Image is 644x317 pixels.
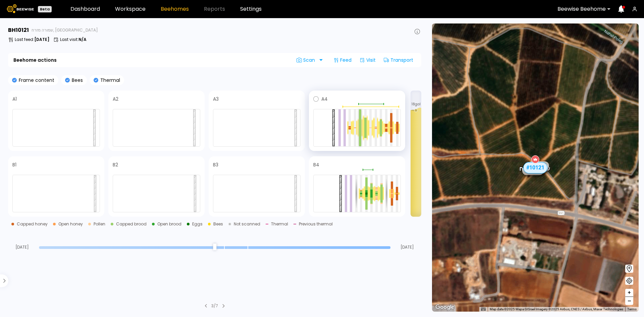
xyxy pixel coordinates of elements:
[271,222,288,226] div: Thermal
[519,158,550,172] div: שמורה מזרח
[297,57,317,63] span: Scan
[213,97,219,101] h4: A3
[481,307,486,312] button: Keyboard shortcuts
[192,222,203,226] div: Eggs
[381,55,416,65] div: Transport
[13,58,57,62] b: Beehome actions
[213,222,223,226] div: Bees
[78,37,87,42] b: N/A
[115,6,146,12] a: Workspace
[113,97,118,101] h4: A2
[116,222,147,226] div: Capped brood
[113,162,118,167] h4: B2
[12,162,16,167] h4: B1
[34,37,49,42] b: [DATE]
[321,97,328,101] h4: A4
[161,6,189,12] a: Beehomes
[313,162,319,167] h4: B4
[17,78,54,83] p: Frame content
[32,28,98,32] span: שמורה מזרח, [GEOGRAPHIC_DATA]
[234,222,260,226] div: Not scanned
[628,297,631,305] span: –
[38,6,52,12] div: Beta
[357,55,378,65] div: Visit
[15,38,49,42] p: Last feed :
[12,97,17,101] h4: A1
[58,222,83,226] div: Open honey
[211,303,218,309] div: 3 / 7
[157,222,181,226] div: Open brood
[522,166,544,175] div: # 10137
[8,245,36,249] span: [DATE]
[412,103,421,106] span: 18 gal
[98,78,120,83] p: Thermal
[70,6,100,12] a: Dashboard
[434,303,456,312] a: Open this area in Google Maps (opens a new window)
[94,222,105,226] div: Pollen
[213,162,218,167] h4: B3
[627,288,631,297] span: +
[70,78,83,83] p: Bees
[434,303,456,312] img: Google
[523,162,547,173] div: # 10121
[240,6,262,12] a: Settings
[204,6,225,12] span: Reports
[490,307,623,311] span: Map data ©2025 Mapa GISrael Imagery ©2025 Airbus, CNES / Airbus, Maxar Technologies
[8,28,29,33] h3: BH 10121
[627,307,637,311] a: Terms (opens in new tab)
[331,55,354,65] div: Feed
[625,289,633,297] button: +
[625,297,633,305] button: –
[393,245,421,249] span: [DATE]
[7,4,34,13] img: Beewise logo
[17,222,48,226] div: Capped honey
[60,38,87,42] p: Last visit :
[299,222,333,226] div: Previous thermal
